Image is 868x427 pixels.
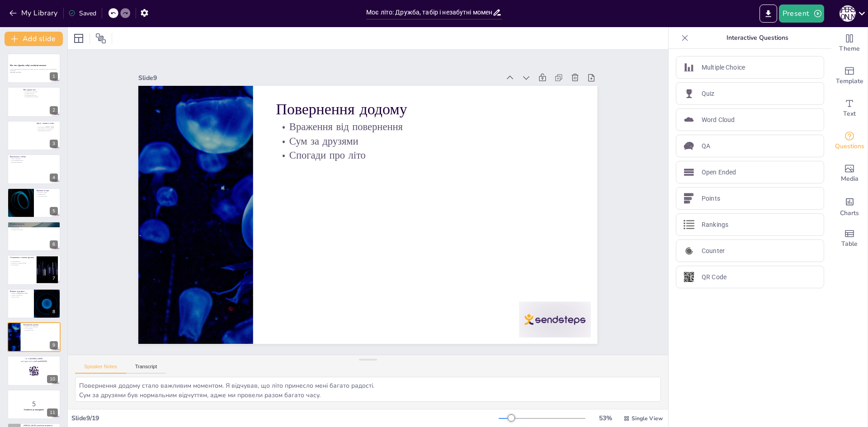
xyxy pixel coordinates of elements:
[684,62,694,73] img: Multiple Choice icon
[831,157,868,190] div: Add images, graphics, shapes or video
[702,272,726,282] p: QR Code
[75,364,126,374] button: Speaker Notes
[10,263,34,264] p: Близькість з новими друзями
[276,99,575,120] p: Повернення додому
[138,74,500,82] div: Slide 9
[692,27,822,49] p: Interactive Questions
[702,194,720,203] p: Points
[841,239,858,249] span: Table
[7,389,61,419] div: 11
[7,221,61,251] div: https://cdn.sendsteps.com/images/logo/sendsteps_logo_white.pnghttps://cdn.sendsteps.com/images/lo...
[23,91,58,93] p: Я провів літо з друзями
[10,294,31,296] p: Розваги та активності
[71,31,86,46] div: Layout
[841,174,859,184] span: Media
[23,328,58,329] p: Сум за друзями
[684,245,694,256] img: Counter icon
[50,274,58,282] div: 7
[23,324,58,326] p: Повернення додому
[702,115,735,125] p: Word Cloud
[10,229,58,230] p: Спогади на все життя
[37,128,58,130] p: Веселощі під час прогулянок
[840,208,859,218] span: Charts
[30,357,43,360] strong: [DOMAIN_NAME]
[47,375,58,383] div: 10
[37,189,58,192] p: Купання та ігри
[23,94,58,96] p: Я спробував нові речі
[831,92,868,125] div: Add text boxes
[702,63,745,72] p: Multiple Choice
[840,5,856,22] div: А [PERSON_NAME]
[831,60,868,92] div: Add ready made slides
[37,130,58,131] p: Обговорення та секрети
[10,292,31,294] p: Вечірки в [GEOGRAPHIC_DATA]
[37,126,58,128] p: Друзі Васій і [PERSON_NAME]
[37,122,58,125] p: Друзі, з якими я гуляв
[702,168,736,177] p: Open Ended
[684,219,694,230] img: Rankings icon
[702,141,710,151] p: QA
[7,154,61,184] div: https://cdn.sendsteps.com/images/logo/sendsteps_logo_white.pnghttps://cdn.sendsteps.com/images/lo...
[702,246,725,256] p: Counter
[50,207,58,215] div: 5
[843,109,856,119] span: Text
[50,140,58,148] div: 3
[684,272,694,282] img: QR Code icon
[632,415,663,422] span: Single View
[7,6,61,20] button: My Library
[10,225,58,227] p: Радість кожного дня
[10,160,58,162] p: Час, проведений разом
[50,174,58,182] div: 4
[759,5,777,23] button: Export to PowerPoint
[684,88,694,99] img: Quiz icon
[10,399,58,409] p: 5
[366,6,492,19] input: Insert title
[10,155,58,158] p: Відпочинок у таборі
[5,32,63,46] button: Add slide
[10,290,31,293] p: Вечірки та розваги
[7,322,61,352] div: 9
[7,289,61,319] div: 8
[50,341,58,349] div: 9
[10,161,58,163] p: Незабутні активності
[50,308,58,316] div: 8
[836,76,863,86] span: Template
[24,408,44,411] strong: Готуйтеся до вікторини!
[831,125,868,157] div: Get real-time input from your audience
[840,5,856,23] button: А [PERSON_NAME]
[702,89,715,99] p: Quiz
[71,414,499,422] div: Slide 9 / 19
[23,96,58,98] p: Я створив багато спогадів
[831,190,868,222] div: Add charts and graphs
[68,9,96,18] div: Saved
[684,167,694,178] img: Open Ended icon
[7,121,61,150] div: https://cdn.sendsteps.com/images/logo/sendsteps_logo_white.pnghttps://cdn.sendsteps.com/images/lo...
[7,53,61,83] div: https://cdn.sendsteps.com/images/logo/sendsteps_logo_white.pnghttps://cdn.sendsteps.com/images/lo...
[276,148,575,163] p: Спогади про літо
[10,360,58,362] p: and login with code
[95,33,106,44] span: Position
[50,72,58,80] div: 1
[779,5,824,23] button: Present
[23,89,58,91] p: Моє чудове літо
[23,93,58,94] p: Я відчував радість
[10,64,46,66] strong: Моє літо: Дружба, табір і незабутні моменти
[23,329,58,331] p: Спогади про літо
[126,364,166,374] button: Transcript
[7,356,61,385] div: 10
[10,257,34,259] p: Спілкування з новими друзями
[7,188,61,218] div: https://cdn.sendsteps.com/images/logo/sendsteps_logo_white.pnghttps://cdn.sendsteps.com/images/lo...
[835,141,864,151] span: Questions
[276,134,575,149] p: Сум за друзями
[10,296,31,298] p: Танці та співи
[10,264,34,266] p: Нові інтереси
[10,261,34,263] p: Нові знайомства
[37,195,58,197] p: Сміх та веселощі
[10,223,58,225] p: Незабутні моменти
[702,220,728,230] p: Rankings
[839,44,860,54] span: Theme
[594,414,616,422] div: 53 %
[831,27,868,60] div: Change the overall theme
[37,193,58,195] p: Командні ігри
[50,106,58,114] div: 2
